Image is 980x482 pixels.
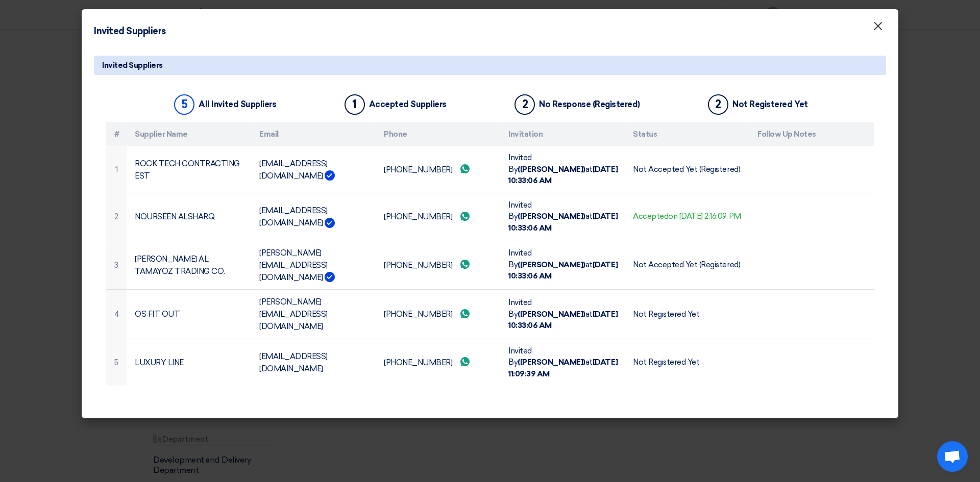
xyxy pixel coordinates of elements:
[384,212,452,221] font: [PHONE_NUMBER]
[518,358,585,367] font: ([PERSON_NAME])
[508,153,532,174] font: Invited By
[114,358,118,367] font: 5
[114,310,119,319] font: 4
[259,130,279,139] font: Email
[539,99,640,109] font: No Response (Registered)
[102,61,163,70] font: Invited Suppliers
[518,212,585,221] font: ([PERSON_NAME])
[508,358,618,378] font: [DATE] 11:09:39 AM
[325,218,335,228] img: Verified Account
[114,130,119,139] font: #
[633,165,740,174] font: Not Accepted Yet (Registered)
[508,130,543,139] font: Invitation
[873,18,883,39] font: ×
[384,310,452,319] font: [PHONE_NUMBER]
[181,97,188,111] font: 5
[585,165,593,174] font: at
[94,26,166,37] font: Invited Suppliers
[135,358,184,367] font: LUXURY LINE
[259,206,328,227] font: [EMAIL_ADDRESS][DOMAIN_NAME]
[585,212,593,221] font: at
[384,358,452,367] font: [PHONE_NUMBER]
[114,261,118,270] font: 3
[757,130,816,139] font: Follow Up Notes
[259,248,328,282] font: [PERSON_NAME][EMAIL_ADDRESS][DOMAIN_NAME]
[325,170,335,181] img: Verified Account
[199,99,276,109] font: All Invited Suppliers
[135,212,214,221] font: NOURSEEN ALSHARQ
[633,212,668,221] font: Accepted
[585,260,593,269] font: at
[585,358,593,367] font: at
[115,165,118,174] font: 1
[508,346,532,367] font: Invited By
[633,310,699,319] font: Not Registered Yet
[135,255,225,276] font: [PERSON_NAME] AL TAMAYOZ TRADING CO.
[369,99,447,109] font: Accepted Suppliers
[508,212,618,233] font: [DATE] 10:33:06 AM
[114,212,118,221] font: 2
[259,159,328,181] font: [EMAIL_ADDRESS][DOMAIN_NAME]
[135,159,240,181] font: ROCK TECH CONTRACTING EST
[937,441,968,472] a: Open chat
[259,352,328,373] font: [EMAIL_ADDRESS][DOMAIN_NAME]
[633,260,740,269] font: Not Accepted Yet (Registered)
[865,16,891,37] button: Close
[715,97,721,111] font: 2
[384,130,407,139] font: Phone
[352,97,357,111] font: 1
[668,212,741,221] font: on [DATE] 2:16:09 PM
[633,358,699,367] font: Not Registered Yet
[384,261,452,270] font: [PHONE_NUMBER]
[384,165,452,174] font: [PHONE_NUMBER]
[135,310,180,319] font: OS FIT OUT
[522,97,528,111] font: 2
[325,272,335,282] img: Verified Account
[585,310,593,319] font: at
[633,130,657,139] font: Status
[518,310,585,319] font: ([PERSON_NAME])
[518,165,585,174] font: ([PERSON_NAME])
[732,99,807,109] font: Not Registered Yet
[518,260,585,269] font: ([PERSON_NAME])
[259,297,328,331] font: [PERSON_NAME][EMAIL_ADDRESS][DOMAIN_NAME]
[508,200,532,221] font: Invited By
[135,130,188,139] font: Supplier Name
[508,248,532,269] font: Invited By
[508,298,532,319] font: Invited By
